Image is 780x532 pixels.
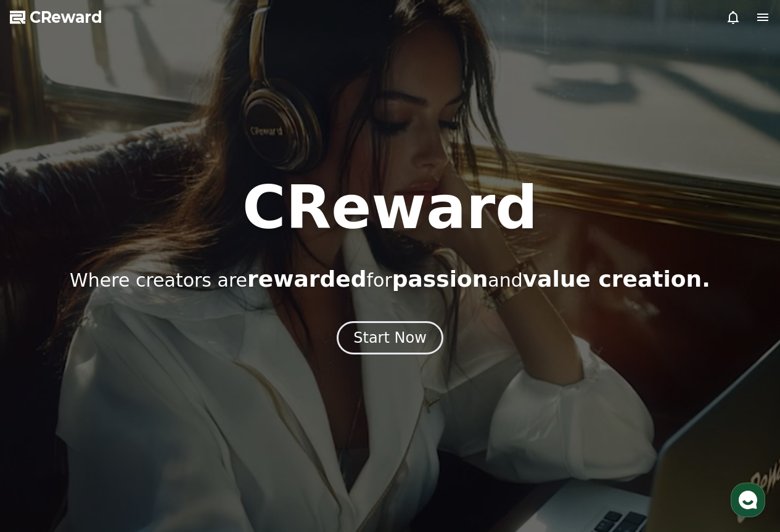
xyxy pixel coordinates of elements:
[353,328,427,348] div: Start Now
[30,7,102,27] span: CReward
[337,321,443,354] button: Start Now
[392,266,488,292] span: passion
[242,178,538,237] h1: CReward
[337,334,443,345] a: Start Now
[70,267,710,292] p: Where creators are for and
[523,266,710,292] span: value creation.
[10,7,102,27] a: CReward
[247,266,366,292] span: rewarded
